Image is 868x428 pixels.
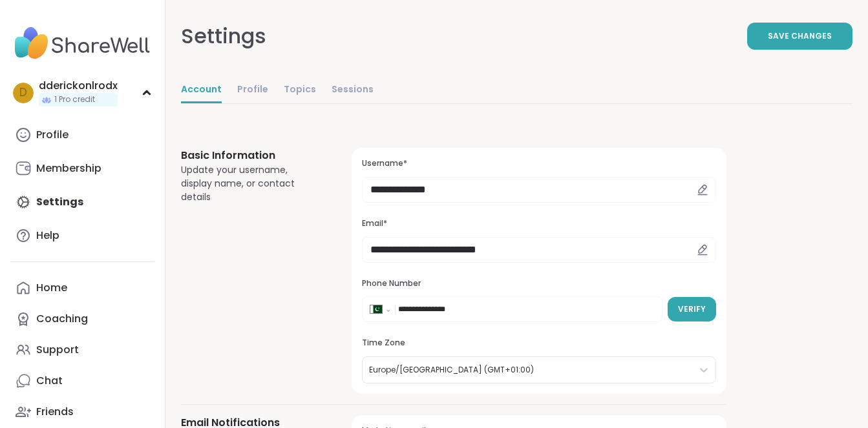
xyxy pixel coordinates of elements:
div: Coaching [36,312,88,326]
span: Verify [678,303,706,315]
div: Support [36,343,79,357]
a: Home [10,272,154,303]
h3: Basic Information [181,148,321,163]
h3: Time Zone [362,338,716,349]
a: Friends [10,396,154,427]
div: Help [36,229,59,243]
div: Home [36,281,67,295]
a: Account [181,77,222,103]
span: d [19,85,27,101]
button: Verify [668,297,716,321]
button: Save Changes [747,23,852,50]
a: Support [10,334,154,365]
div: dderickonlrodx [39,79,118,93]
div: Membership [36,161,101,176]
a: Help [10,220,154,251]
div: Update your username, display name, or contact details [181,163,321,204]
div: Friends [36,405,74,419]
div: Profile [36,128,69,142]
span: Save Changes [768,30,832,42]
a: Profile [10,119,154,150]
h3: Username* [362,158,716,169]
h3: Phone Number [362,278,716,289]
img: ShareWell Nav Logo [10,21,154,66]
a: Sessions [332,77,374,103]
a: Coaching [10,303,154,334]
a: Profile [237,77,268,103]
div: Settings [181,21,266,52]
a: Membership [10,153,154,184]
h3: Email* [362,218,716,229]
span: 1 Pro credit [54,94,95,105]
a: Topics [284,77,316,103]
a: Chat [10,365,154,396]
div: Chat [36,374,63,388]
